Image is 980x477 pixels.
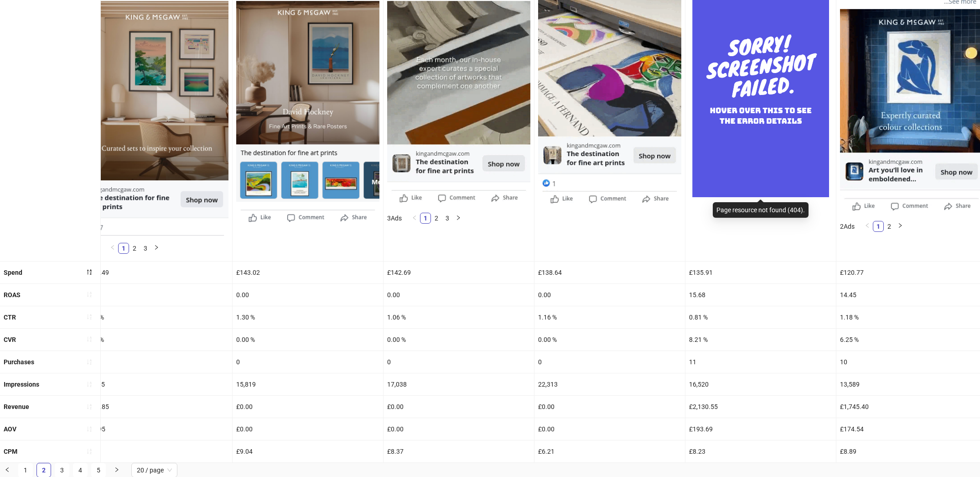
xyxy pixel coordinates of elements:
[82,440,232,462] div: £9.11
[862,221,873,232] li: Previous Page
[384,329,534,351] div: 0.00 %
[114,467,119,472] span: right
[82,284,232,306] div: 1.68
[130,243,140,253] a: 2
[873,221,883,231] a: 1
[73,463,87,477] a: 4
[420,213,430,223] a: 1
[840,223,855,230] span: 2 Ads
[442,213,453,224] li: 3
[233,329,383,351] div: 0.00 %
[86,426,93,432] span: sort-ascending
[129,243,140,254] li: 2
[233,396,383,418] div: £0.00
[685,284,836,306] div: 15.68
[137,463,172,477] span: 20 / page
[233,306,383,328] div: 1.30 %
[895,221,906,232] button: right
[384,262,534,283] div: £142.69
[534,351,685,373] div: 0
[384,351,534,373] div: 0
[233,418,383,440] div: £0.00
[685,396,836,418] div: £2,130.55
[4,336,16,343] b: CVR
[86,448,93,455] span: sort-ascending
[118,243,129,254] li: 1
[4,425,16,433] b: AOV
[92,463,105,477] a: 5
[82,373,232,395] div: 16,405
[895,221,906,232] li: Next Page
[384,396,534,418] div: £0.00
[685,306,836,328] div: 0.81 %
[4,314,16,321] b: CTR
[456,215,461,220] span: right
[431,213,442,224] li: 2
[384,306,534,328] div: 1.06 %
[453,213,464,224] li: Next Page
[685,262,836,283] div: £135.91
[384,284,534,306] div: 0.00
[384,418,534,440] div: £0.00
[884,221,894,231] a: 2
[107,243,118,254] li: Previous Page
[534,418,685,440] div: £0.00
[412,215,417,220] span: left
[685,440,836,462] div: £8.23
[151,243,162,254] li: Next Page
[86,381,93,388] span: sort-ascending
[534,373,685,395] div: 22,313
[82,306,232,328] div: 1.26 %
[384,440,534,462] div: £8.37
[86,269,93,275] span: sort-descending
[233,440,383,462] div: £9.04
[37,463,51,477] a: 2
[534,440,685,462] div: £6.21
[233,351,383,373] div: 0
[86,291,93,298] span: sort-ascending
[82,329,232,351] div: 1.46 %
[110,245,115,250] span: left
[82,396,232,418] div: £251.85
[442,213,452,223] a: 3
[4,358,34,366] b: Purchases
[431,213,441,223] a: 2
[534,284,685,306] div: 0.00
[5,467,10,472] span: left
[233,262,383,283] div: £143.02
[384,373,534,395] div: 17,038
[233,284,383,306] div: 0.00
[685,351,836,373] div: 11
[86,404,93,410] span: sort-ascending
[154,245,159,250] span: right
[107,243,118,254] button: left
[713,202,809,218] div: Page resource not found (404).
[55,463,69,477] a: 3
[119,243,129,253] a: 1
[409,213,420,224] li: Previous Page
[4,381,39,388] b: Impressions
[4,269,22,276] b: Spend
[19,463,32,477] a: 1
[453,213,464,224] button: right
[862,221,873,232] button: left
[4,448,17,455] b: CPM
[86,314,93,320] span: sort-ascending
[897,223,903,228] span: right
[151,243,162,254] button: right
[86,359,93,365] span: sort-ascending
[685,329,836,351] div: 8.21 %
[82,351,232,373] div: 3
[420,213,431,224] li: 1
[873,221,884,232] li: 1
[4,291,21,299] b: ROAS
[534,262,685,283] div: £138.64
[140,243,150,253] a: 3
[4,403,29,410] b: Revenue
[884,221,895,232] li: 2
[409,213,420,224] button: left
[82,418,232,440] div: £83.95
[534,396,685,418] div: £0.00
[387,215,402,222] span: 3 Ads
